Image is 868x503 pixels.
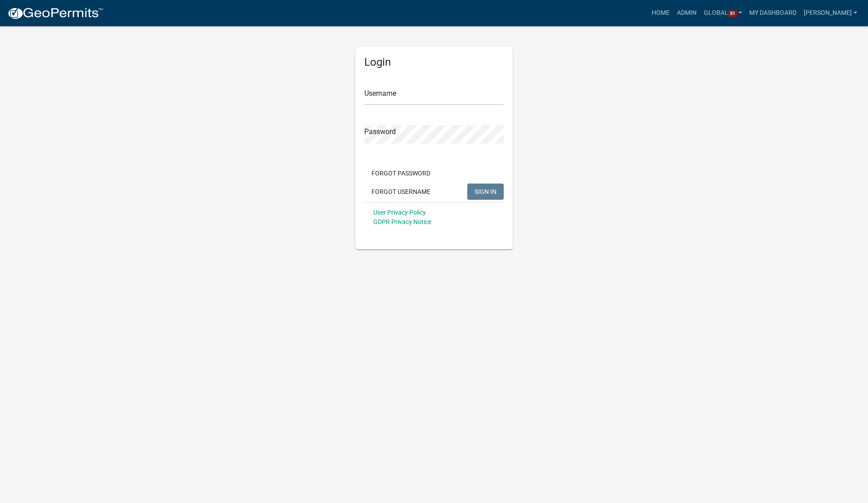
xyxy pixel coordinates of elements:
[467,184,504,200] button: SIGN IN
[474,188,497,195] span: SIGN IN
[373,218,431,225] a: GDPR Privacy Notice
[700,4,746,22] a: Global31
[673,4,700,22] a: Admin
[364,165,438,181] button: Forgot Password
[800,4,861,22] a: [PERSON_NAME]
[728,10,737,18] span: 31
[373,209,426,216] a: User Privacy Policy
[746,4,800,22] a: My Dashboard
[364,184,438,200] button: Forgot Username
[648,4,673,22] a: Home
[364,56,504,69] h5: Login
